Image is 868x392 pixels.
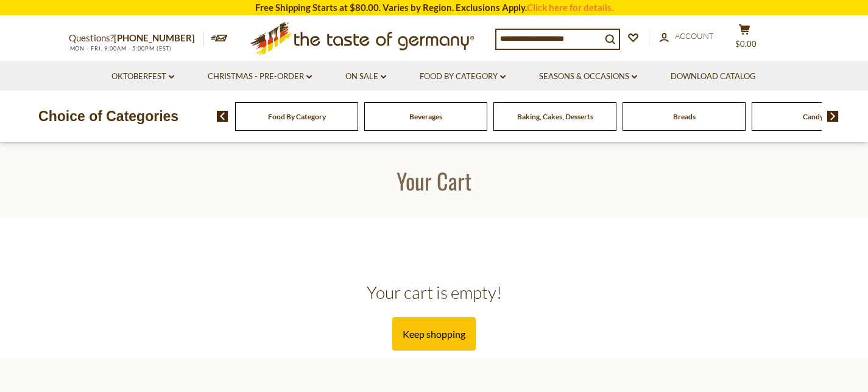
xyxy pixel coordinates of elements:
a: Beverages [409,112,442,121]
a: Oktoberfest [111,70,174,83]
a: Breads [673,112,696,121]
a: Food By Category [420,70,506,83]
a: Candy [803,112,824,121]
a: [PHONE_NUMBER] [114,32,195,43]
a: Christmas - PRE-ORDER [208,70,312,83]
a: Baking, Cakes, Desserts [517,112,593,121]
a: Food By Category [268,112,326,121]
p: Questions? [69,30,204,46]
h2: Your cart is empty! [69,282,800,303]
span: Account [675,31,714,41]
a: Click here for details. [527,2,613,13]
a: On Sale [345,70,386,83]
a: Seasons & Occasions [539,70,637,83]
h1: Your Cart [38,167,830,194]
img: next arrow [827,111,839,122]
img: previous arrow [217,111,228,122]
a: Account [660,30,714,43]
a: Download Catalog [671,70,756,83]
span: $0.00 [735,39,757,49]
span: MON - FRI, 9:00AM - 5:00PM (EST) [69,45,172,52]
button: $0.00 [727,24,763,54]
a: Keep shopping [392,317,476,351]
